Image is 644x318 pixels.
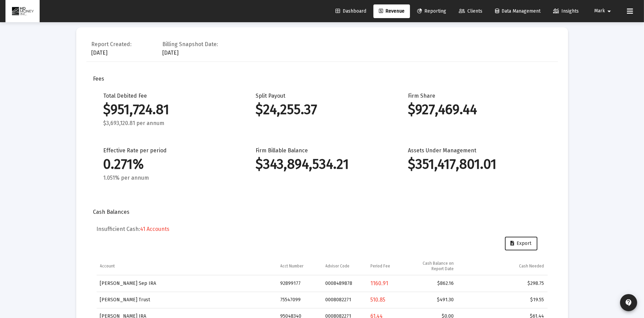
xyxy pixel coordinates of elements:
div: Total Debited Fee [104,93,235,127]
span: Revenue [379,8,405,14]
span: Dashboard [335,8,366,14]
div: [DATE] [163,39,218,56]
button: Export [505,237,537,250]
div: Effective Rate per period [104,147,235,181]
a: Reporting [412,4,452,18]
div: Fees [93,75,551,82]
a: Dashboard [330,4,372,18]
a: Insights [548,4,584,18]
h5: Insufficient Cash: [97,226,548,233]
div: $351,417,801.01 [408,161,540,168]
div: Advisor Code [326,263,350,269]
div: Billing Snapshot Date: [163,41,218,48]
td: Column Cash Needed [457,257,548,275]
div: $298.75 [461,280,544,287]
div: 0.271% [104,161,235,168]
td: 75547099 [277,292,322,308]
div: Account [100,263,115,269]
a: Clients [453,4,488,18]
div: 1.051% per annum [104,175,235,181]
td: 0008082271 [322,292,367,308]
td: [PERSON_NAME] Sep IRA [97,275,277,292]
span: Mark [594,8,605,14]
div: $491.30 [416,296,454,303]
div: $862.16 [416,280,454,287]
span: Clients [459,8,482,14]
button: Mark [586,4,621,18]
span: Insights [553,8,579,14]
div: $19.55 [461,296,544,303]
td: Column Account [97,257,277,275]
td: 0008489878 [322,275,367,292]
div: 1160.91 [371,280,409,287]
div: $343,894,534.21 [256,161,387,168]
div: $24,255.37 [256,106,387,113]
div: Acct Number [280,263,304,269]
div: Firm Share [408,93,540,127]
a: Data Management [490,4,546,18]
div: Cash Balance on Report Date [416,261,454,272]
span: Export [511,240,532,246]
td: 92899177 [277,275,322,292]
td: Column Acct Number [277,257,322,275]
mat-icon: contact_support [625,299,633,307]
span: Data Management [495,8,540,14]
div: $3,693,120.81 per annum [104,120,235,127]
div: [DATE] [92,39,132,56]
div: Cash Balances [93,209,551,216]
mat-icon: arrow_drop_down [605,4,613,18]
span: 41 Accounts [140,226,170,232]
img: Dashboard [11,4,35,18]
div: Period Fee [371,263,390,269]
div: Split Payout [256,93,387,127]
div: 510.85 [371,296,409,303]
div: Cash Needed [519,263,544,269]
a: Revenue [373,4,410,18]
div: Firm Billable Balance [256,147,387,181]
td: Column Period Fee [367,257,412,275]
div: Assets Under Management [408,147,540,181]
td: Column Cash Balance on Report Date [412,257,457,275]
div: $951,724.81 [104,106,235,113]
span: Reporting [417,8,446,14]
div: $927,469.44 [408,106,540,113]
td: [PERSON_NAME] Trust [97,292,277,308]
td: Column Advisor Code [322,257,367,275]
div: Report Created: [92,41,132,48]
